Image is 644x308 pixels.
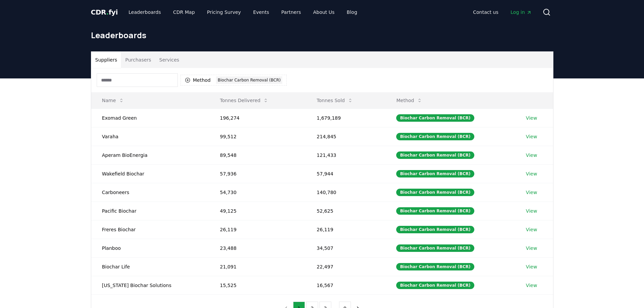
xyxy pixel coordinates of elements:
[91,127,209,146] td: Varaha
[209,146,306,164] td: 89,548
[181,75,287,86] button: MethodBiochar Carbon Removal (BCR)
[121,52,155,68] button: Purchasers
[215,94,274,107] button: Tonnes Delivered
[91,276,209,294] td: [US_STATE] Biochar Solutions
[396,114,474,122] div: Biochar Carbon Removal (BCR)
[209,239,306,257] td: 23,488
[91,7,118,17] a: CDR.fyi
[209,220,306,239] td: 26,119
[396,189,474,196] div: Biochar Carbon Removal (BCR)
[526,263,537,270] a: View
[526,245,537,252] a: View
[91,239,209,257] td: Planboo
[106,8,109,16] span: .
[91,109,209,127] td: Exomad Green
[209,202,306,220] td: 49,125
[306,146,386,164] td: 121,433
[396,151,474,159] div: Biochar Carbon Removal (BCR)
[248,6,275,18] a: Events
[396,170,474,177] div: Biochar Carbon Removal (BCR)
[526,282,537,289] a: View
[308,6,340,18] a: About Us
[209,109,306,127] td: 196,274
[526,152,537,159] a: View
[209,183,306,202] td: 54,730
[91,220,209,239] td: Freres Biochar
[510,9,531,16] span: Log in
[306,127,386,146] td: 214,845
[306,257,386,276] td: 22,497
[209,164,306,183] td: 57,936
[216,76,282,84] div: Biochar Carbon Removal (BCR)
[396,282,474,289] div: Biochar Carbon Removal (BCR)
[391,94,428,107] button: Method
[209,276,306,294] td: 15,525
[91,164,209,183] td: Wakefield Biochar
[209,257,306,276] td: 21,091
[91,202,209,220] td: Pacific Biochar
[526,189,537,196] a: View
[526,208,537,214] a: View
[396,207,474,215] div: Biochar Carbon Removal (BCR)
[306,220,386,239] td: 26,119
[91,52,121,68] button: Suppliers
[526,115,537,121] a: View
[123,6,362,18] nav: Main
[306,239,386,257] td: 34,507
[468,6,504,18] a: Contact us
[306,164,386,183] td: 57,944
[396,226,474,233] div: Biochar Carbon Removal (BCR)
[306,276,386,294] td: 16,567
[91,8,118,16] span: CDR fyi
[468,6,537,18] nav: Main
[396,244,474,252] div: Biochar Carbon Removal (BCR)
[526,170,537,177] a: View
[201,6,246,18] a: Pricing Survey
[311,94,358,107] button: Tonnes Sold
[396,263,474,270] div: Biochar Carbon Removal (BCR)
[91,146,209,164] td: Aperam BioEnergia
[123,6,166,18] a: Leaderboards
[91,183,209,202] td: Carboneers
[341,6,363,18] a: Blog
[396,133,474,140] div: Biochar Carbon Removal (BCR)
[91,30,553,41] h1: Leaderboards
[97,94,129,107] button: Name
[306,109,386,127] td: 1,679,189
[526,133,537,140] a: View
[276,6,306,18] a: Partners
[91,257,209,276] td: Biochar Life
[306,183,386,202] td: 140,780
[155,52,183,68] button: Services
[526,226,537,233] a: View
[306,202,386,220] td: 52,625
[168,6,200,18] a: CDR Map
[209,127,306,146] td: 99,512
[505,6,537,18] a: Log in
